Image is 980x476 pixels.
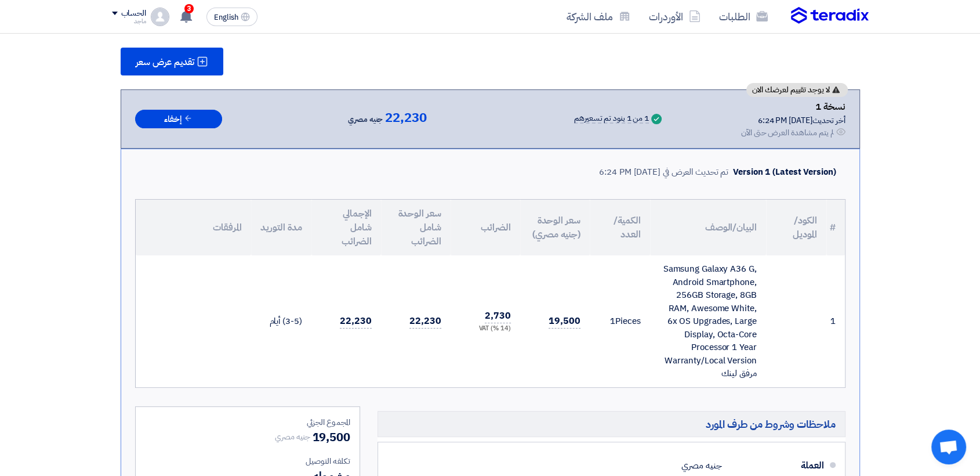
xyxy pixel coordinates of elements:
span: 22,230 [409,314,441,329]
th: سعر الوحدة شامل الضرائب [381,200,451,255]
h5: ملاحظات وشروط من طرف المورد [378,411,845,437]
span: 19,500 [549,314,580,329]
span: 3 [184,4,194,13]
td: Pieces [590,255,650,387]
span: 22,230 [385,111,426,125]
div: أخر تحديث [DATE] 6:24 PM [741,114,845,127]
span: جنيه مصري [275,431,310,443]
th: الكمية/العدد [590,200,650,255]
span: لا يوجد تقييم لعرضك الان [752,86,830,94]
div: 1 من 1 بنود تم تسعيرهم [574,114,649,124]
div: المجموع الجزئي [145,416,350,428]
th: الضرائب [451,200,520,255]
div: لم يتم مشاهدة العرض حتى الآن [741,127,834,139]
button: English [206,8,257,26]
div: نسخة 1 [741,99,845,114]
div: تكلفه التوصيل [145,455,350,467]
span: 2,730 [485,309,511,323]
div: (14 %) VAT [460,324,511,334]
span: 22,230 [340,314,371,329]
span: 19,500 [312,428,350,446]
button: إخفاء [135,110,222,129]
span: جنيه مصري [348,113,383,127]
span: 1 [610,315,615,327]
a: الطلبات [710,3,777,30]
a: ملف الشركة [557,3,640,30]
th: الكود/الموديل [766,200,826,255]
th: مدة التوريد [251,200,311,255]
div: Version 1 (Latest Version) [733,165,836,179]
th: البيان/الوصف [650,200,766,255]
img: profile_test.png [151,8,169,26]
a: الأوردرات [640,3,710,30]
img: Teradix logo [791,7,869,24]
th: سعر الوحدة (جنيه مصري) [520,200,590,255]
span: تقديم عرض سعر [136,57,194,67]
div: ماجد [112,18,146,24]
div: Open chat [931,430,966,464]
div: Samsung Galaxy A36 G, Android Smartphone, 256GB Storage, 8GB RAM, Awesome White, 6x OS Upgrades, ... [659,262,757,380]
div: الحساب [121,9,146,19]
div: تم تحديث العرض في [DATE] 6:24 PM [599,165,728,179]
td: 1 [826,255,845,387]
td: (3-5) أيام [251,255,311,387]
th: المرفقات [136,200,251,255]
button: تقديم عرض سعر [121,48,223,75]
span: English [214,13,238,21]
th: # [826,200,845,255]
th: الإجمالي شامل الضرائب [311,200,381,255]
